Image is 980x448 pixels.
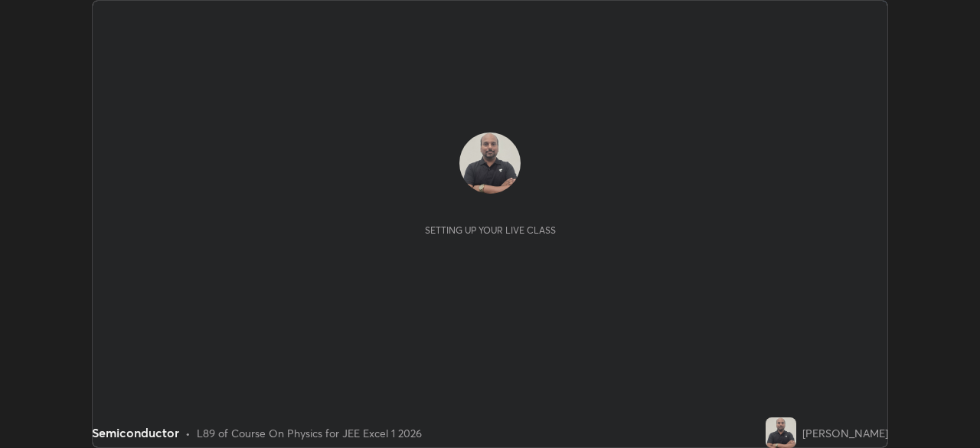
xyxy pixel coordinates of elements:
div: L89 of Course On Physics for JEE Excel 1 2026 [197,425,422,441]
div: [PERSON_NAME] [802,425,888,441]
img: ad3d2bda629b4948a669726d637ff7c6.jpg [766,417,796,448]
div: Semiconductor [92,423,179,442]
div: Setting up your live class [425,224,556,236]
img: ad3d2bda629b4948a669726d637ff7c6.jpg [459,132,521,194]
div: • [185,425,191,441]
